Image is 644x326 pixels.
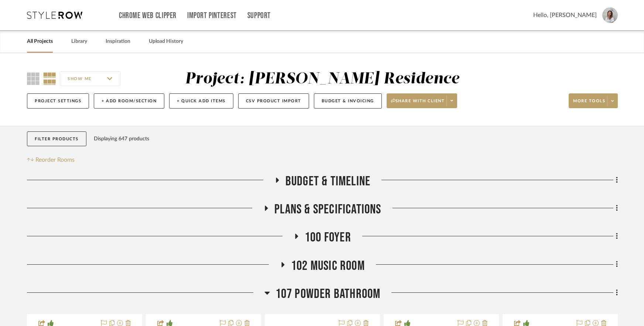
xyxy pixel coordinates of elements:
span: Plans & Specifications [274,202,381,217]
a: All Projects [27,37,53,47]
span: 102 Music Room [291,258,365,274]
button: Filter Products [27,131,86,147]
a: Chrome Web Clipper [119,13,177,19]
span: More tools [573,98,605,109]
span: 107 Powder Bathroom [275,286,381,302]
a: Inspiration [106,37,130,47]
img: avatar [602,7,618,23]
div: Project: [PERSON_NAME] Residence [185,71,459,87]
span: Budget & Timeline [285,174,370,189]
span: 100 Foyer [305,230,351,246]
button: Share with client [387,93,458,108]
button: Project Settings [27,93,89,109]
button: Budget & Invoicing [314,93,382,109]
button: + Quick Add Items [169,93,233,109]
a: Support [247,13,271,19]
a: Library [71,37,87,47]
button: More tools [569,93,618,108]
a: Import Pinterest [187,13,237,19]
button: CSV Product Import [238,93,309,109]
span: Share with client [391,98,445,109]
a: Upload History [149,37,183,47]
div: Displaying 647 products [94,131,149,146]
button: Reorder Rooms [27,155,75,164]
button: + Add Room/Section [94,93,164,109]
span: Hello, [PERSON_NAME] [533,11,597,20]
span: Reorder Rooms [35,155,75,164]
